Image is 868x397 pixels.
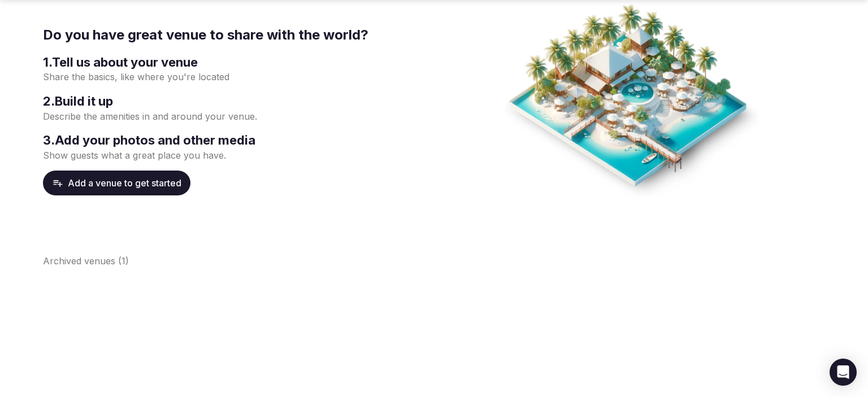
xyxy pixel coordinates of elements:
button: Add a venue to get started [43,171,190,195]
h3: 1 . Tell us about your venue [43,54,429,71]
h2: Do you have great venue to share with the world? [43,25,429,45]
h3: 3 . Add your photos and other media [43,132,429,149]
button: Archived venues (1) [43,254,129,268]
p: Describe the amenities in and around your venue. [43,110,429,123]
div: Open Intercom Messenger [830,359,857,386]
h3: 2 . Build it up [43,93,429,110]
p: Show guests what a great place you have. [43,149,429,162]
img: Create venue [505,3,758,197]
p: Share the basics, like where you're located [43,71,429,83]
